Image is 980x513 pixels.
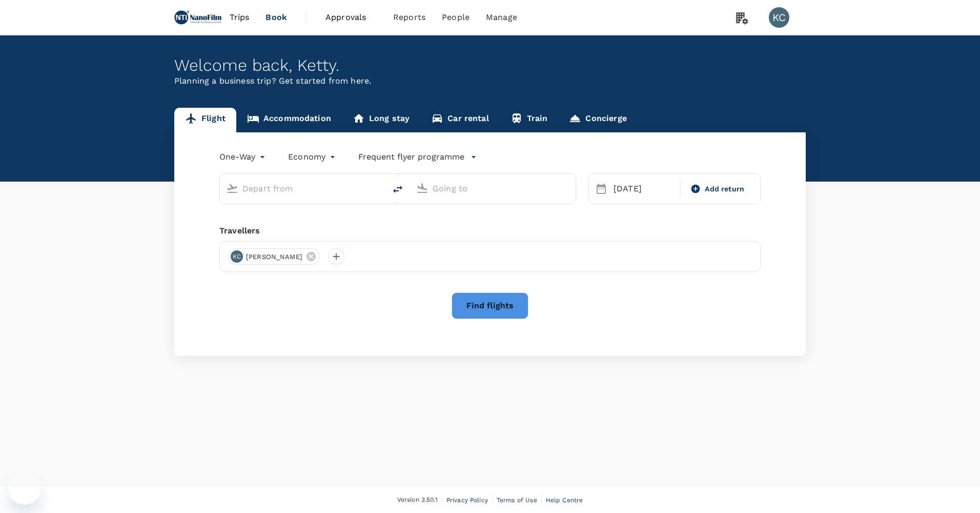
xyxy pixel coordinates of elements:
span: [PERSON_NAME] [240,252,309,262]
button: Open [378,187,380,189]
button: delete [385,177,410,202]
div: Travellers [219,225,761,237]
div: KC [769,7,789,28]
div: One-Way [219,149,268,165]
span: Privacy Policy [446,497,488,504]
a: Flight [174,108,236,132]
span: Terms of Use [497,497,537,504]
span: Version 3.50.1 [397,495,438,505]
input: Going to [433,181,554,196]
span: People [442,11,469,24]
span: Approvals [325,11,377,24]
img: NANOFILM TECHNOLOGIES INTERNATIONAL LIMITED [174,6,221,29]
iframe: Button to launch messaging window [8,472,41,505]
span: Manage [486,11,517,24]
p: Planning a business trip? Get started from here. [174,75,806,87]
a: Terms of Use [497,495,537,506]
div: KC[PERSON_NAME] [228,248,320,265]
input: Depart from [242,181,364,196]
span: Book [266,11,287,24]
button: Open [568,187,570,189]
a: Concierge [558,108,637,132]
span: Reports [393,11,425,24]
a: Car rental [420,108,500,132]
span: Add return [705,184,744,194]
a: Train [500,108,559,132]
a: Long stay [342,108,420,132]
div: KC [231,250,243,263]
span: Trips [230,11,250,24]
div: Welcome back , Ketty . [174,56,806,75]
a: Privacy Policy [446,495,488,506]
div: [DATE] [609,179,678,199]
div: Economy [288,149,338,165]
a: Help Centre [546,495,583,506]
span: Help Centre [546,497,583,504]
p: Frequent flyer programme [358,151,464,163]
a: Accommodation [236,108,342,132]
button: Frequent flyer programme [358,151,477,163]
button: Find flights [452,292,528,319]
